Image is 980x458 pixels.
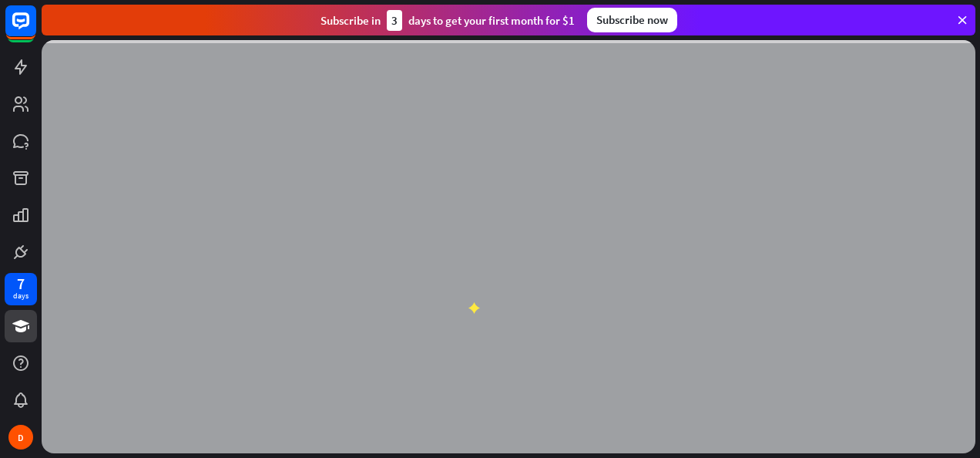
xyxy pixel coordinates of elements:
[5,273,37,305] a: 7 days
[587,8,677,32] div: Subscribe now
[17,277,25,291] div: 7
[13,291,29,301] div: days
[8,425,33,450] div: D
[321,10,575,31] div: Subscribe in days to get your first month for $1
[387,10,402,31] div: 3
